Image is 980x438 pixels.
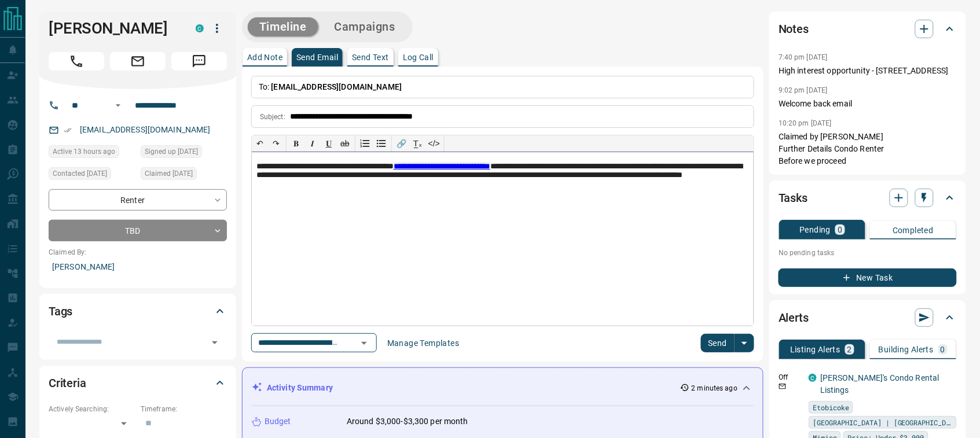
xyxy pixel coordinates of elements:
[820,373,939,395] a: [PERSON_NAME]'s Condo Rental Listings
[49,369,227,397] div: Criteria
[800,226,831,234] p: Pending
[347,415,468,428] p: Around $3,000-$3,300 per month
[779,382,787,391] svg: Email
[426,135,442,152] button: </>
[207,334,223,351] button: Open
[779,308,809,327] h2: Alerts
[893,226,934,234] p: Completed
[49,374,86,392] h2: Criteria
[352,53,389,61] p: Send Text
[145,146,198,157] span: Signed up [DATE]
[247,53,282,61] p: Add Note
[80,125,211,134] a: [EMAIL_ADDRESS][DOMAIN_NAME]
[337,135,353,152] button: ab
[288,135,304,152] button: 𝐁
[373,135,390,152] button: Bullet list
[779,20,809,38] h2: Notes
[790,345,840,354] p: Listing Alerts
[701,334,735,352] button: Send
[252,377,754,399] div: Activity Summary2 minutes ago
[49,297,227,325] div: Tags
[49,167,135,183] div: Mon Jul 07 2025
[49,247,227,257] p: Claimed By:
[171,52,227,71] span: Message
[879,345,934,354] p: Building Alerts
[49,302,72,321] h2: Tags
[779,86,828,94] p: 9:02 pm [DATE]
[111,98,125,112] button: Open
[779,268,957,287] button: New Task
[64,126,72,134] svg: Email Verified
[941,345,945,354] p: 0
[53,146,115,157] span: Active 13 hours ago
[380,334,466,352] button: Manage Templates
[356,335,372,351] button: Open
[394,135,410,152] button: 🔗
[196,24,204,32] div: condos.ca
[779,131,957,167] p: Claimed by [PERSON_NAME] Further Details Condo Renter Before we proceed
[141,404,227,414] p: Timeframe:
[49,220,227,241] div: TBD
[260,112,285,122] p: Subject:
[141,167,227,183] div: Tue Aug 30 2022
[53,168,107,179] span: Contacted [DATE]
[323,17,407,36] button: Campaigns
[410,135,426,152] button: T̲ₓ
[779,184,957,212] div: Tasks
[49,257,227,277] p: [PERSON_NAME]
[321,135,337,152] button: 𝐔
[248,17,318,36] button: Timeline
[779,244,957,262] p: No pending tasks
[813,417,953,428] span: [GEOGRAPHIC_DATA] | [GEOGRAPHIC_DATA]
[265,415,291,428] p: Budget
[267,382,333,394] p: Activity Summary
[49,52,104,71] span: Call
[271,82,402,91] span: [EMAIL_ADDRESS][DOMAIN_NAME]
[779,15,957,43] div: Notes
[779,189,808,207] h2: Tasks
[304,135,321,152] button: 𝑰
[779,98,957,110] p: Welcome back email
[49,19,178,38] h1: [PERSON_NAME]
[49,145,135,161] div: Thu Sep 11 2025
[813,402,849,413] span: Etobicoke
[340,139,350,148] s: ab
[809,374,817,382] div: condos.ca
[779,372,802,382] p: Off
[701,334,755,352] div: split button
[296,53,338,61] p: Send Email
[326,139,332,148] span: 𝐔
[49,189,227,211] div: Renter
[692,383,737,393] p: 2 minutes ago
[145,168,193,179] span: Claimed [DATE]
[252,135,268,152] button: ↶
[403,53,434,61] p: Log Call
[268,135,284,152] button: ↷
[779,53,828,61] p: 7:40 pm [DATE]
[847,345,852,354] p: 2
[779,119,832,127] p: 10:20 pm [DATE]
[141,145,227,161] div: Wed Jun 22 2022
[779,65,957,77] p: High interest opportunity - [STREET_ADDRESS]
[110,52,166,71] span: Email
[838,226,842,234] p: 0
[49,404,135,414] p: Actively Searching:
[779,304,957,332] div: Alerts
[251,76,754,98] p: To:
[357,135,373,152] button: Numbered list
